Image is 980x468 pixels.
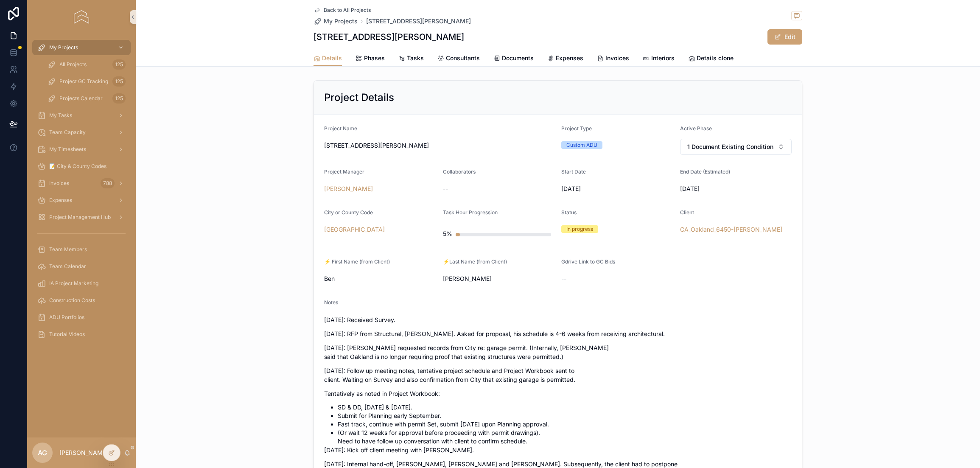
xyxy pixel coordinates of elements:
[32,40,131,55] a: My Projects
[112,76,126,87] div: 125
[42,57,131,72] a: All Projects125
[356,50,385,67] a: Phases
[101,178,115,188] div: 788
[324,389,792,398] p: Tentatively as noted in Project Workbook:
[42,74,131,89] a: Project GC Tracking125
[364,54,385,62] span: Phases
[324,17,358,25] span: My Projects
[32,142,131,157] a: My Timesheets
[561,125,592,132] span: Project Type
[49,214,111,221] span: Project Management Hub
[437,50,480,67] a: Consultants
[680,185,792,193] span: [DATE]
[324,185,373,193] a: [PERSON_NAME]
[32,259,131,274] a: Team Calendar
[443,275,555,283] span: [PERSON_NAME]
[32,327,131,342] a: Tutorial Videos
[74,10,89,24] img: App logo
[324,7,371,14] span: Back to All Projects
[605,54,629,62] span: Invoices
[597,50,629,67] a: Invoices
[443,209,498,216] span: Task Hour Progression
[443,168,476,175] span: Collaborators
[561,168,586,175] span: Start Date
[32,276,131,291] a: IA Project Marketing
[59,61,87,68] span: All Projects
[49,180,69,187] span: Invoices
[680,225,782,234] a: CA_Oakland_6450-[PERSON_NAME]
[59,78,108,85] span: Project GC Tracking
[314,31,464,43] h1: [STREET_ADDRESS][PERSON_NAME]
[324,168,364,175] span: Project Manager
[680,125,712,132] span: Active Phase
[32,193,131,208] a: Expenses
[561,275,566,283] span: --
[680,209,694,216] span: Client
[49,146,86,153] span: My Timesheets
[324,125,357,132] span: Project Name
[314,17,358,25] a: My Projects
[338,420,792,429] li: Fast track, continue with permit Set, submit [DATE] upon Planning approval.
[561,209,577,216] span: Status
[324,275,436,283] span: Ben
[324,91,394,104] h2: Project Details
[324,446,792,454] p: [DATE]: Kick off client meeting with [PERSON_NAME].
[566,141,597,149] div: Custom ADU
[338,412,792,420] li: Submit for Planning early September.
[32,108,131,123] a: My Tasks
[651,54,675,62] span: Interiors
[49,263,86,270] span: Team Calendar
[688,50,734,67] a: Details clone
[42,91,131,106] a: Projects Calendar125
[38,448,47,458] span: AG
[547,50,583,67] a: Expenses
[32,210,131,225] a: Project Management Hub
[314,7,371,14] a: Back to All Projects
[443,258,507,265] span: ⚡️Last Name (from Client)
[366,17,471,25] a: [STREET_ADDRESS][PERSON_NAME]
[49,280,98,287] span: IA Project Marketing
[767,29,802,45] button: Edit
[49,44,78,51] span: My Projects
[324,141,554,150] span: [STREET_ADDRESS][PERSON_NAME]
[407,54,424,62] span: Tasks
[112,59,126,70] div: 125
[324,258,390,265] span: ⚡️ First Name (from Client)
[446,54,480,62] span: Consultants
[338,429,792,446] li: (Or wait 12 weeks for approval before proceeding with permit drawings). Need to have follow up co...
[49,197,72,204] span: Expenses
[49,314,84,321] span: ADU Portfolios
[680,168,730,175] span: End Date (Estimated)
[556,54,583,62] span: Expenses
[324,315,792,324] p: [DATE]: Received Survey.
[314,50,342,67] a: Details
[32,176,131,191] a: Invoices788
[322,54,342,62] span: Details
[59,448,108,457] p: [PERSON_NAME]
[324,343,792,361] p: [DATE]: [PERSON_NAME] requested records from City re: garage permit. (Internally, [PERSON_NAME] s...
[687,143,775,151] span: 1 Document Existing Conditions (DEC)
[32,125,131,140] a: Team Capacity
[804,336,980,468] iframe: Slideout
[443,225,452,242] div: 5%
[398,50,424,67] a: Tasks
[32,159,131,174] a: 📝 City & County Codes
[49,331,85,338] span: Tutorial Videos
[502,54,534,62] span: Documents
[49,163,106,170] span: 📝 City & County Codes
[493,50,534,67] a: Documents
[561,258,615,265] span: Gdrive Link to GC Bids
[324,209,373,216] span: City or County Code
[49,246,87,253] span: Team Members
[324,225,385,234] a: [GEOGRAPHIC_DATA]
[49,297,95,304] span: Construction Costs
[112,93,126,104] div: 125
[32,310,131,325] a: ADU Portfolios
[49,129,86,136] span: Team Capacity
[643,50,675,67] a: Interiors
[32,293,131,308] a: Construction Costs
[59,95,103,102] span: Projects Calendar
[27,34,136,353] div: scrollable content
